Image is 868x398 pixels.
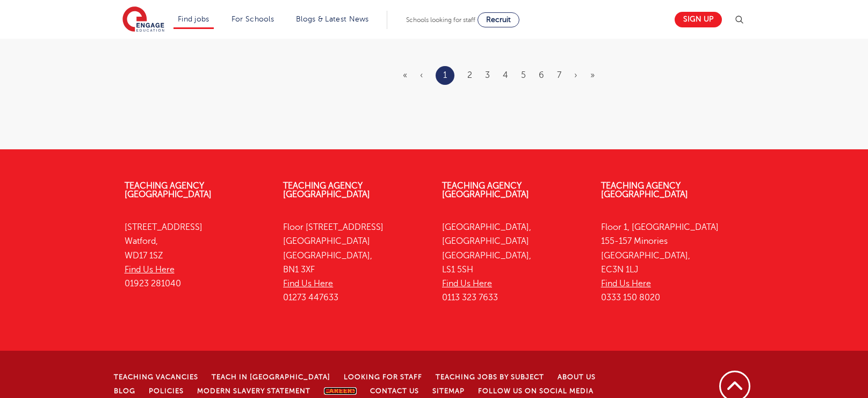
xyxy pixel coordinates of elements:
a: 2 [467,70,472,80]
a: 4 [503,70,508,80]
p: [GEOGRAPHIC_DATA], [GEOGRAPHIC_DATA] [GEOGRAPHIC_DATA], LS1 5SH 0113 323 7633 [442,220,585,305]
a: Contact Us [370,387,419,395]
a: 3 [485,70,490,80]
span: « [403,70,407,80]
a: Policies [149,387,184,395]
span: ‹ [420,70,423,80]
a: Teaching Agency [GEOGRAPHIC_DATA] [601,181,688,199]
a: Find jobs [178,15,209,23]
a: Blogs & Latest News [296,15,369,23]
span: Recruit [486,16,511,24]
a: Recruit [478,12,519,27]
a: Find Us Here [601,279,651,288]
span: Schools looking for staff [406,16,475,24]
a: 5 [521,70,526,80]
a: Find Us Here [283,279,333,288]
img: Engage Education [122,6,164,33]
p: Floor 1, [GEOGRAPHIC_DATA] 155-157 Minories [GEOGRAPHIC_DATA], EC3N 1LJ 0333 150 8020 [601,220,744,305]
a: Looking for staff [344,373,422,381]
p: [STREET_ADDRESS] Watford, WD17 1SZ 01923 281040 [125,220,267,291]
a: Teaching Agency [GEOGRAPHIC_DATA] [283,181,370,199]
a: Modern Slavery Statement [197,387,310,395]
a: 1 [443,68,447,82]
a: Teaching Agency [GEOGRAPHIC_DATA] [125,181,212,199]
a: Find Us Here [125,265,175,274]
a: Find Us Here [442,279,492,288]
a: Follow us on Social Media [478,387,594,395]
a: Last [590,70,595,80]
a: About Us [558,373,596,381]
a: 7 [557,70,561,80]
a: Sign up [675,12,722,27]
a: Sitemap [432,387,465,395]
a: Teaching Vacancies [114,373,198,381]
a: 6 [539,70,544,80]
a: Careers [324,387,357,395]
a: Teach in [GEOGRAPHIC_DATA] [212,373,330,381]
a: Teaching Agency [GEOGRAPHIC_DATA] [442,181,529,199]
a: For Schools [232,15,274,23]
a: Blog [114,387,135,395]
p: Floor [STREET_ADDRESS] [GEOGRAPHIC_DATA] [GEOGRAPHIC_DATA], BN1 3XF 01273 447633 [283,220,426,305]
a: Next [574,70,577,80]
a: Teaching jobs by subject [436,373,544,381]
